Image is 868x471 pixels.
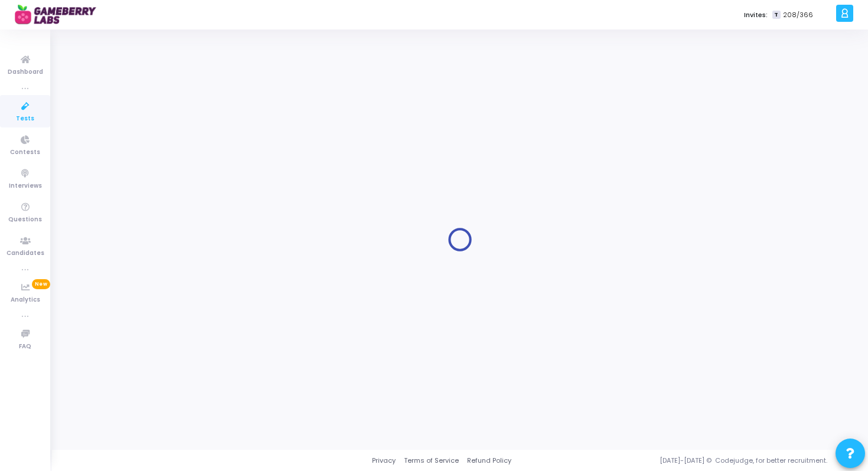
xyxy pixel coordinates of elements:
[8,67,43,77] span: Dashboard
[32,279,50,289] span: New
[16,114,34,124] span: Tests
[19,342,31,352] span: FAQ
[8,215,42,225] span: Questions
[11,295,40,305] span: Analytics
[6,248,44,259] span: Candidates
[772,11,780,19] span: T
[511,456,853,466] div: [DATE]-[DATE] © Codejudge, for better recruitment.
[15,3,103,27] img: logo
[783,10,813,20] span: 208/366
[744,10,768,20] label: Invites:
[9,181,42,191] span: Interviews
[372,456,396,466] a: Privacy
[10,148,40,158] span: Contests
[467,456,511,466] a: Refund Policy
[404,456,459,466] a: Terms of Service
